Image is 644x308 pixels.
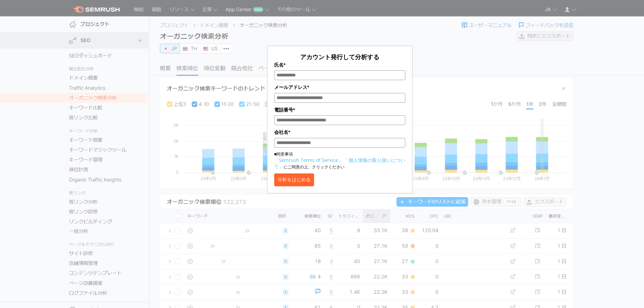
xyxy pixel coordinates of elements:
a: 「Semrush Terms of Service」 [274,157,343,163]
label: 電話番号* [274,106,405,114]
label: メールアドレス* [274,84,405,91]
a: 「個人情報の取り扱いについて」 [274,157,405,170]
button: 分析をはじめる [274,173,314,186]
span: アカウント発行して分析する [300,53,379,61]
p: ■同意事項 にご同意の上、クリックください [274,151,405,170]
